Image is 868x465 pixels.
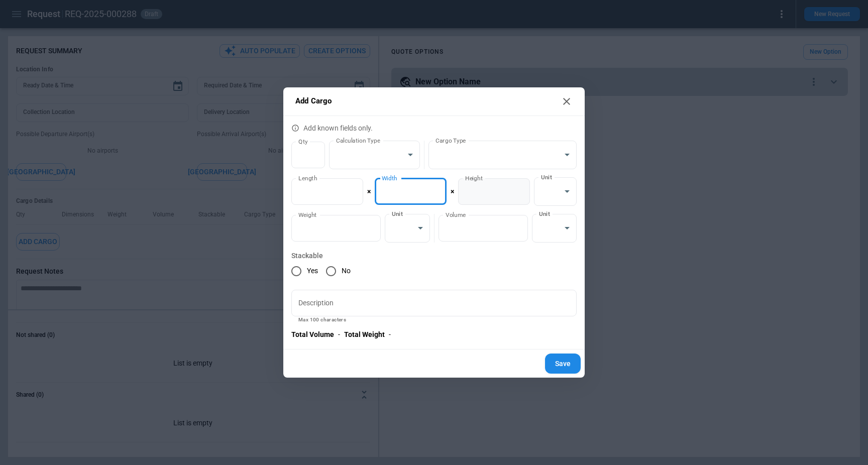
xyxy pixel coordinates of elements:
[336,136,380,145] label: Calculation Type
[389,330,391,339] p: -
[291,330,334,339] p: Total Volume
[338,330,340,339] p: -
[367,187,371,196] p: ×
[545,354,581,374] button: Save
[344,330,385,339] p: Total Weight
[446,210,466,219] label: Volume
[539,209,550,218] label: Unit
[283,87,585,116] h2: Add Cargo
[307,267,318,275] span: Yes
[451,187,454,196] p: ×
[298,210,317,219] label: Weight
[298,137,308,146] label: Qty
[298,318,570,322] p: Max 100 characters
[291,116,577,133] p: Add known fields only.
[342,267,351,275] span: No
[298,174,317,182] label: Length
[541,173,552,181] label: Unit
[392,209,403,218] label: Unit
[382,174,397,182] label: Width
[465,174,483,182] label: Height
[436,136,466,145] label: Cargo Type
[291,251,577,261] label: Stackable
